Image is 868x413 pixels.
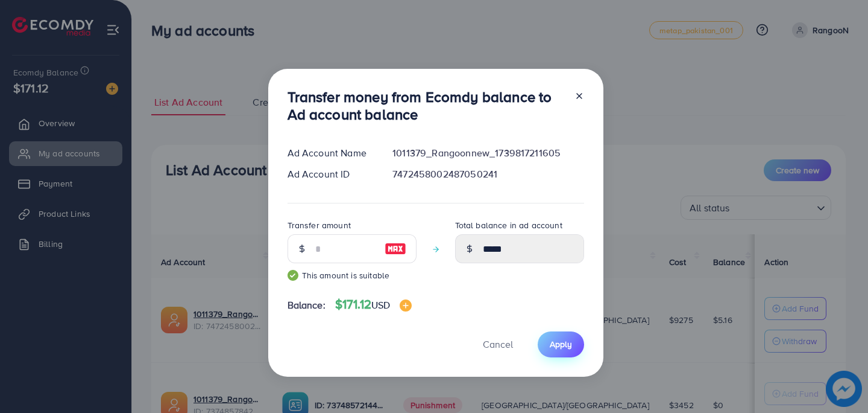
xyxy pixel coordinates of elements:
span: Cancel [483,338,513,351]
small: This amount is suitable [288,269,417,281]
span: USD [371,298,390,312]
div: 1011379_Rangoonnew_1739817211605 [383,146,593,160]
button: Apply [538,331,584,357]
span: Apply [550,338,572,350]
span: Balance: [288,298,325,312]
div: Ad Account Name [278,146,383,160]
label: Transfer amount [288,219,351,231]
h3: Transfer money from Ecomdy balance to Ad account balance [288,88,565,123]
img: guide [288,270,298,281]
h4: $171.12 [335,297,412,312]
div: Ad Account ID [278,167,383,181]
div: 7472458002487050241 [383,167,593,181]
img: image [400,299,412,312]
label: Total balance in ad account [455,219,562,231]
img: image [385,242,406,256]
button: Cancel [468,331,528,357]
